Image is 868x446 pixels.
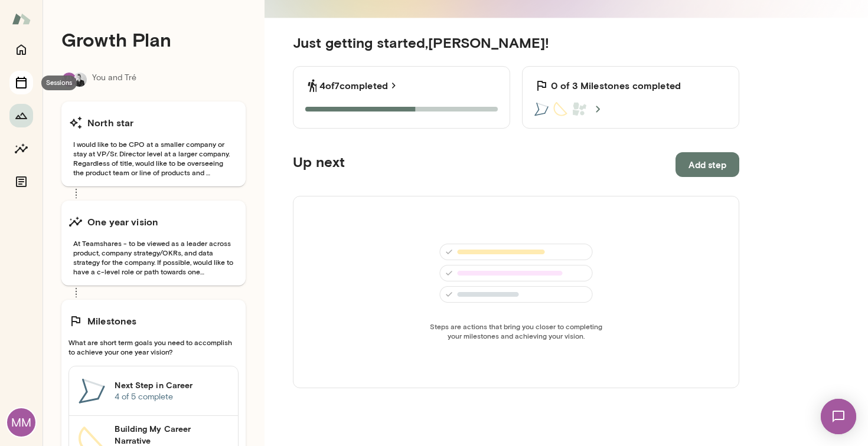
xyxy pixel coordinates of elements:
button: Home [9,38,33,61]
a: 4of7completed [319,78,400,93]
button: Documents [9,170,33,194]
h6: 0 of 3 Milestones completed [551,78,681,93]
div: Sessions [41,76,77,90]
span: At Teamshares - to be viewed as a leader across product, company strategy/OKRs, and data strategy... [68,238,239,276]
div: MM [7,408,35,437]
a: Next Step in Career4 of 5 complete [69,366,238,416]
div: MM [61,72,77,87]
p: 4 of 5 complete [115,391,229,403]
h4: Growth Plan [61,28,246,51]
span: What are short term goals you need to accomplish to achieve your one year vision? [68,337,239,356]
h5: Up next [293,152,345,177]
h6: North star [87,116,134,130]
span: Steps are actions that bring you closer to completing your milestones and achieving your vision. [426,322,606,340]
h6: Milestones [87,314,137,328]
h6: One year vision [87,215,158,229]
button: North starI would like to be CPO at a smaller company or stay at VP/Sr. Director level at a large... [61,101,246,186]
span: I would like to be CPO at a smaller company or stay at VP/Sr. Director level at a larger company.... [68,139,239,177]
button: Insights [9,137,33,160]
button: One year visionAt Teamshares - to be viewed as a leader across product, company strategy/OKRs, an... [61,201,246,286]
button: Sessions [9,71,33,94]
p: You and Tré [92,72,136,87]
button: Add step [676,152,739,177]
button: Growth Plan [9,104,33,127]
h5: Just getting started, [PERSON_NAME] ! [293,33,739,52]
h6: Next Step in Career [115,379,229,391]
img: Mento [12,8,31,30]
img: Tré Wright [73,73,87,87]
